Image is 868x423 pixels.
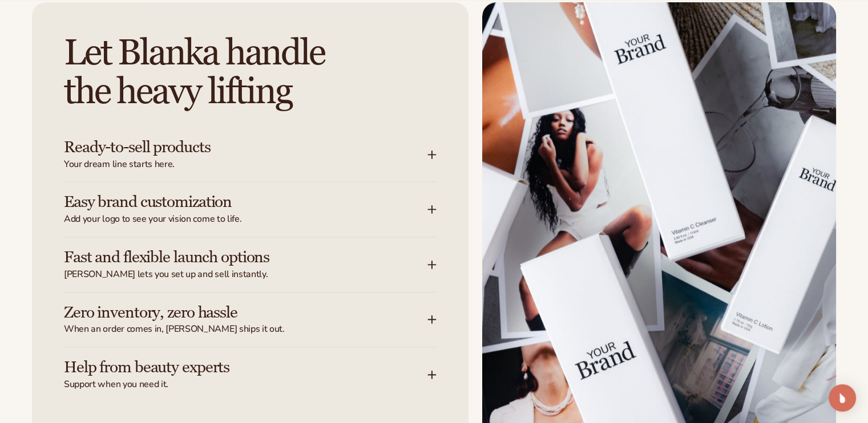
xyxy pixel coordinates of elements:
h2: Let Blanka handle the heavy lifting [64,34,437,111]
div: Open Intercom Messenger [829,384,856,412]
h3: Fast and flexible launch options [64,249,393,266]
span: Your dream line starts here. [64,158,427,170]
span: Add your logo to see your vision come to life. [64,213,427,225]
h3: Ready-to-sell products [64,139,393,156]
span: [PERSON_NAME] lets you set up and sell instantly. [64,269,427,280]
h3: Zero inventory, zero hassle [64,304,393,322]
h3: Easy brand customization [64,193,393,211]
span: When an order comes in, [PERSON_NAME] ships it out. [64,323,427,335]
span: Support when you need it. [64,379,427,391]
h3: Help from beauty experts [64,359,393,376]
